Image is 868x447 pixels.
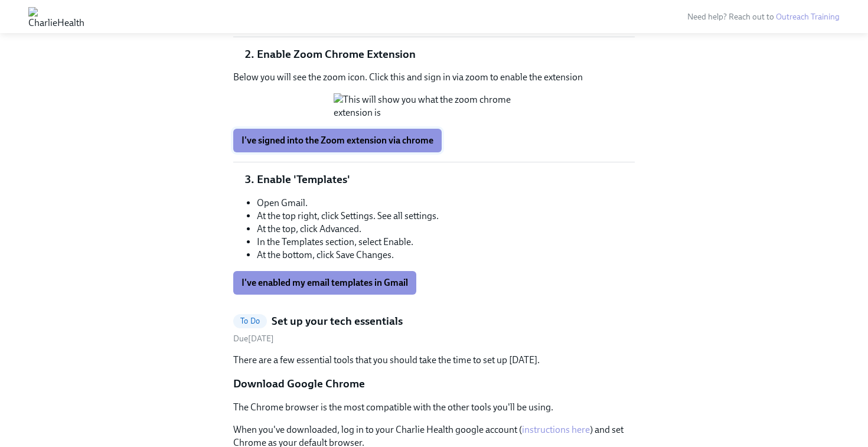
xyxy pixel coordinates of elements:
[233,317,267,325] span: To Do
[257,236,635,249] li: In the Templates section, select Enable.
[334,93,534,119] button: Zoom image
[233,129,442,152] button: I've signed into the Zoom extension via chrome
[776,12,840,22] a: Outreach Training
[233,271,416,295] button: I've enabled my email templates in Gmail
[687,12,840,22] span: Need help? Reach out to
[242,277,408,289] span: I've enabled my email templates in Gmail
[257,172,635,187] li: Enable 'Templates'
[233,71,635,84] p: Below you will see the zoom icon. Click this and sign in via zoom to enable the extension
[257,47,635,62] li: Enable Zoom Chrome Extension
[257,223,635,236] li: At the top, click Advanced.
[28,7,84,26] img: CharlieHealth
[257,197,635,210] li: Open Gmail.
[272,314,403,329] h5: Set up your tech essentials
[233,376,635,391] p: Download Google Chrome
[233,314,635,345] a: To DoSet up your tech essentialsDue[DATE]
[233,334,274,344] span: Tuesday, August 19th 2025, 8:00 am
[522,424,590,435] a: instructions here
[257,210,635,223] li: At the top right, click Settings. See all settings.
[233,354,635,367] p: There are a few essential tools that you should take the time to set up [DATE].
[242,135,433,146] span: I've signed into the Zoom extension via chrome
[257,249,635,262] li: At the bottom, click Save Changes.
[233,401,635,414] p: The Chrome browser is the most compatible with the other tools you'll be using.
